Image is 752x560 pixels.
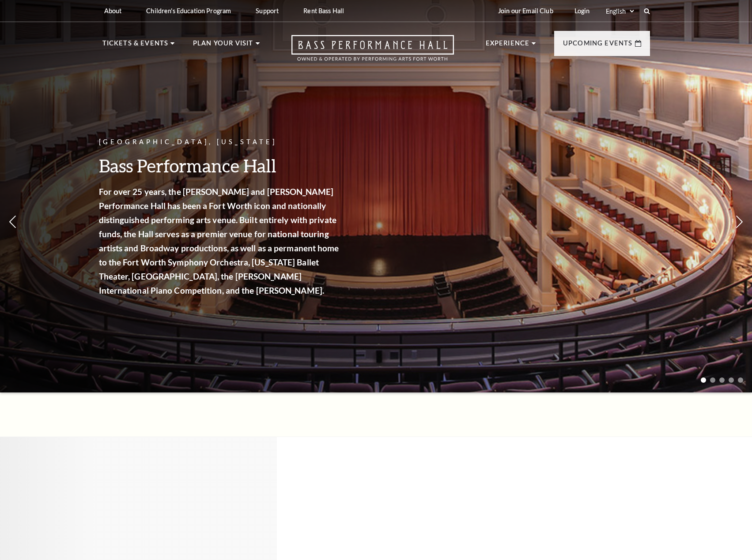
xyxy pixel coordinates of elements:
p: Plan Your Visit [193,38,253,54]
p: About [104,7,122,15]
strong: For over 25 years, the [PERSON_NAME] and [PERSON_NAME] Performance Hall has been a Fort Worth ico... [99,187,339,295]
select: Select: [604,7,635,15]
h3: Bass Performance Hall [99,154,342,177]
p: Rent Bass Hall [303,7,344,15]
p: [GEOGRAPHIC_DATA], [US_STATE] [99,137,342,148]
p: Experience [486,38,530,54]
p: Support [256,7,279,15]
p: Tickets & Events [102,38,169,54]
p: Upcoming Events [563,38,633,54]
p: Children's Education Program [146,7,231,15]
